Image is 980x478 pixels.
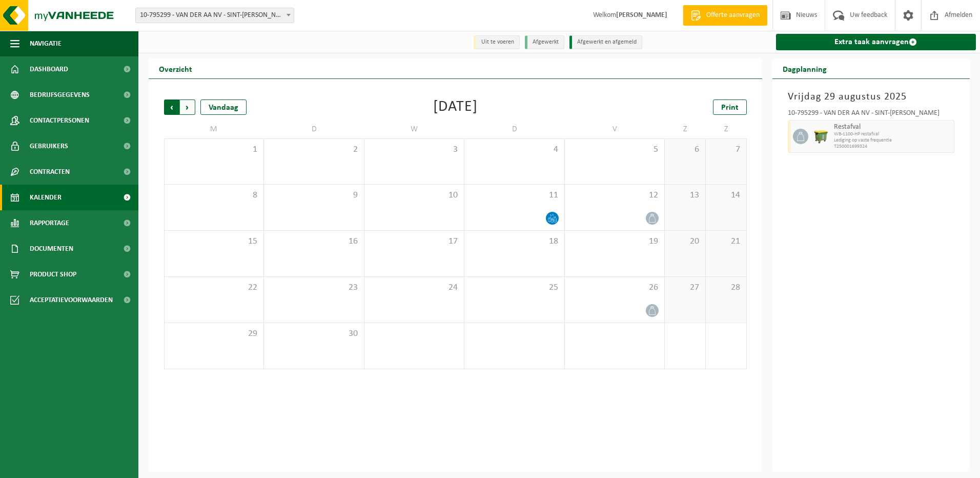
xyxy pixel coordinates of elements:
span: 22 [170,282,258,293]
h2: Overzicht [149,58,202,78]
span: 25 [469,282,559,293]
span: 29 [170,328,258,340]
li: Afgewerkt [525,35,564,49]
span: 2 [269,144,358,155]
span: 6 [670,144,700,155]
span: Rapportage [30,210,69,236]
span: 27 [670,282,700,293]
span: 10-795299 - VAN DER AA NV - SINT-GILLIS-WAAS [135,8,294,23]
div: [DATE] [433,99,478,115]
td: D [464,120,564,138]
span: 16 [269,236,358,247]
span: Print [721,104,739,112]
span: 11 [469,190,559,201]
a: Extra taak aanvragen [776,34,976,50]
h3: Vrijdag 29 augustus 2025 [788,89,955,105]
span: Product Shop [30,262,76,287]
span: 10-795299 - VAN DER AA NV - SINT-GILLIS-WAAS [136,8,294,23]
div: 10-795299 - VAN DER AA NV - SINT-[PERSON_NAME] [788,110,955,120]
span: Lediging op vaste frequentie [834,137,952,144]
span: Kalender [30,185,62,210]
span: Acceptatievoorwaarden [30,287,113,313]
span: 21 [711,236,741,247]
td: Z [706,120,747,138]
td: V [565,120,665,138]
a: Print [713,99,747,115]
span: 18 [469,236,559,247]
span: 7 [711,144,741,155]
span: Contracten [30,159,70,185]
span: 19 [570,236,659,247]
span: 9 [269,190,358,201]
span: 17 [370,236,459,247]
span: Gebruikers [30,133,68,159]
li: Uit te voeren [474,35,520,49]
span: Volgende [180,99,195,115]
span: T250001699324 [834,144,952,150]
span: 30 [269,328,358,340]
span: 4 [469,144,559,155]
li: Afgewerkt en afgemeld [569,35,642,49]
span: 14 [711,190,741,201]
span: Bedrijfsgegevens [30,82,90,108]
td: M [164,120,264,138]
span: Navigatie [30,31,62,56]
span: Dashboard [30,56,68,82]
span: 26 [570,282,659,293]
span: 10 [370,190,459,201]
span: 5 [570,144,659,155]
span: 20 [670,236,700,247]
span: 28 [711,282,741,293]
h2: Dagplanning [772,58,837,78]
span: 12 [570,190,659,201]
span: 23 [269,282,358,293]
a: Offerte aanvragen [683,5,767,26]
span: 15 [170,236,258,247]
span: 8 [170,190,258,201]
span: 3 [370,144,459,155]
span: Vorige [164,99,179,115]
img: WB-1100-HPE-GN-50 [813,129,829,144]
span: 24 [370,282,459,293]
span: Restafval [834,123,952,131]
span: Documenten [30,236,73,262]
td: D [264,120,364,138]
span: Offerte aanvragen [704,10,762,21]
td: W [364,120,464,138]
span: WB-1100-HP restafval [834,131,952,137]
span: 13 [670,190,700,201]
strong: [PERSON_NAME] [616,11,667,19]
span: 1 [170,144,258,155]
div: Vandaag [200,99,247,115]
span: Contactpersonen [30,108,89,133]
td: Z [665,120,706,138]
